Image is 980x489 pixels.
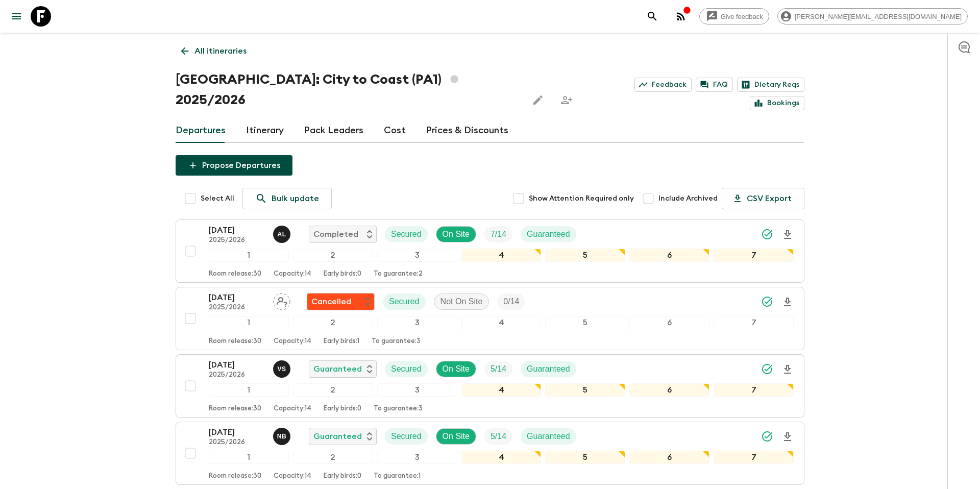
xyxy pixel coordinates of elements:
[273,428,292,445] button: NB
[491,430,506,443] p: 5 / 14
[194,45,247,57] p: All itineraries
[374,270,423,278] p: To guarantee: 2
[242,188,332,209] a: Bulk update
[629,383,709,397] div: 6
[176,287,804,350] button: [DATE]2025/2026Assign pack leaderFlash Pack cancellationSecuredNot On SiteTrip Fill1234567Room re...
[311,296,351,308] p: Cancelled
[176,41,252,61] a: All itineraries
[176,422,804,485] button: [DATE]2025/2026Nafise BlakeGuaranteedSecuredOn SiteTrip FillGuaranteed1234567Room release:30Capac...
[761,228,773,240] svg: Synced Successfully
[277,432,287,441] p: N B
[436,361,476,377] div: On Site
[209,236,265,244] p: 2025/2026
[761,296,773,308] svg: Synced Successfully
[377,383,457,397] div: 3
[389,296,420,308] p: Secured
[209,270,261,278] p: Room release: 30
[434,294,489,310] div: Not On Site
[484,361,512,377] div: Trip Fill
[443,363,470,375] p: On Site
[209,383,289,397] div: 1
[293,316,373,329] div: 2
[324,405,361,413] p: Early birds: 0
[273,360,292,378] button: vS
[274,337,311,346] p: Capacity: 14
[246,118,284,143] a: Itinerary
[527,228,570,240] p: Guaranteed
[324,472,361,480] p: Early birds: 0
[699,8,769,25] a: Give feedback
[313,430,362,443] p: Guaranteed
[715,13,769,20] span: Give feedback
[377,249,457,262] div: 3
[176,118,226,143] a: Departures
[436,428,476,445] div: On Site
[277,365,286,373] p: v S
[377,316,457,329] div: 3
[383,294,426,310] div: Secured
[781,229,794,241] svg: Download Onboarding
[374,472,421,480] p: To guarantee: 1
[273,363,292,372] span: vincent Scott
[426,118,508,143] a: Prices & Discounts
[484,226,512,242] div: Trip Fill
[634,78,692,92] a: Feedback
[737,78,804,92] a: Dietary Reqs
[750,96,804,110] a: Bookings
[209,438,265,447] p: 2025/2026
[176,155,292,176] button: Propose Departures
[658,193,718,204] span: Include Archived
[545,451,625,464] div: 5
[528,90,548,110] button: Edit this itinerary
[274,270,311,278] p: Capacity: 14
[391,228,422,240] p: Secured
[6,6,27,27] button: menu
[761,363,773,375] svg: Synced Successfully
[385,428,428,445] div: Secured
[461,383,542,397] div: 4
[209,224,265,236] p: [DATE]
[209,337,261,346] p: Room release: 30
[443,228,470,240] p: On Site
[293,249,373,262] div: 2
[484,428,512,445] div: Trip Fill
[722,188,804,209] button: CSV Export
[385,361,428,377] div: Secured
[209,472,261,480] p: Room release: 30
[273,431,292,439] span: Nafise Blake
[176,69,520,110] h1: [GEOGRAPHIC_DATA]: City to Coast (PA1) 2025/2026
[491,363,506,375] p: 5 / 14
[377,451,457,464] div: 3
[307,293,375,310] div: Flash Pack cancellation
[714,383,794,397] div: 7
[209,405,261,413] p: Room release: 30
[781,296,794,308] svg: Download Onboarding
[497,294,525,310] div: Trip Fill
[274,405,311,413] p: Capacity: 14
[201,193,234,204] span: Select All
[176,219,804,283] button: [DATE]2025/2026Abdiel LuisCompletedSecuredOn SiteTrip FillGuaranteed1234567Room release:30Capacit...
[529,193,634,204] span: Show Attention Required only
[714,451,794,464] div: 7
[209,426,265,438] p: [DATE]
[629,451,709,464] div: 6
[313,363,362,375] p: Guaranteed
[714,316,794,329] div: 7
[556,90,577,110] span: Share this itinerary
[209,304,265,312] p: 2025/2026
[391,363,422,375] p: Secured
[545,383,625,397] div: 5
[324,337,359,346] p: Early birds: 1
[372,337,421,346] p: To guarantee: 3
[545,249,625,262] div: 5
[781,431,794,443] svg: Download Onboarding
[443,430,470,443] p: On Site
[436,226,476,242] div: On Site
[273,229,292,237] span: Abdiel Luis
[385,226,428,242] div: Secured
[781,363,794,376] svg: Download Onboarding
[777,8,968,25] div: [PERSON_NAME][EMAIL_ADDRESS][DOMAIN_NAME]
[629,249,709,262] div: 6
[273,296,290,304] span: Assign pack leader
[274,472,311,480] p: Capacity: 14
